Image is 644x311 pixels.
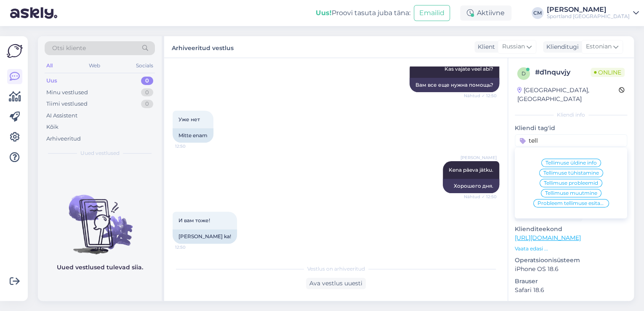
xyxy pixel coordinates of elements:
[515,286,627,295] p: Safari 18.6
[141,77,153,85] div: 0
[141,88,153,97] div: 0
[545,191,597,196] span: Tellimuse muutmine
[515,265,627,274] p: iPhone OS 18.6
[546,160,597,165] span: Tellimuse üldine info
[175,143,207,149] span: 12:50
[515,225,627,234] p: Klienditeekond
[134,60,155,71] div: Socials
[444,66,493,72] span: Kas vajate veel abi?
[460,154,497,161] span: [PERSON_NAME]
[307,265,365,273] span: Vestlus on arhiveeritud
[80,149,120,157] span: Uued vestlused
[515,234,581,242] a: [URL][DOMAIN_NAME]
[591,68,625,77] span: Online
[141,100,153,108] div: 0
[38,180,162,255] img: No chats
[517,86,619,104] div: [GEOGRAPHIC_DATA], [GEOGRAPHIC_DATA]
[316,9,332,17] b: Uus!
[532,7,543,19] div: CM
[46,135,81,143] div: Arhiveeritud
[515,111,627,119] div: Kliendi info
[543,170,599,175] span: Tellimuse tühistamine
[547,13,630,20] div: Sportland [GEOGRAPHIC_DATA]
[46,123,59,131] div: Kõik
[515,256,627,265] p: Operatsioonisüsteem
[586,42,612,51] span: Estonian
[449,167,493,173] span: Kena päeva jätku.
[46,100,88,108] div: Tiimi vestlused
[306,278,366,289] div: Ava vestlus uuesti
[464,194,497,200] span: Nähtud ✓ 12:50
[7,43,23,59] img: Askly Logo
[464,93,497,99] span: Nähtud ✓ 12:50
[46,112,77,120] div: AI Assistent
[87,60,102,71] div: Web
[178,116,200,122] span: Уже нет
[414,5,450,21] button: Emailid
[515,277,627,286] p: Brauser
[460,5,511,21] div: Aktiivne
[172,41,234,53] label: Arhiveeritud vestlus
[52,44,86,53] span: Otsi kliente
[544,181,598,186] span: Tellimuse probleemid
[515,134,627,147] input: Lisa tag
[46,88,88,97] div: Minu vestlused
[410,78,499,92] div: Вам все еще нужна помощь?
[173,229,237,244] div: [PERSON_NAME] ka!
[443,179,499,193] div: Хорошего дня.
[474,43,495,51] div: Klient
[175,244,207,250] span: 12:50
[502,42,525,51] span: Russian
[547,6,630,13] div: [PERSON_NAME]
[57,263,143,272] p: Uued vestlused tulevad siia.
[538,201,605,206] span: Probleem tellimuse esitamisega
[45,60,54,71] div: All
[515,124,627,133] p: Kliendi tag'id
[515,245,627,253] p: Vaata edasi ...
[46,77,57,85] div: Uus
[173,128,213,143] div: Mitte enam
[535,67,591,77] div: # d1nquvjy
[547,6,639,20] a: [PERSON_NAME]Sportland [GEOGRAPHIC_DATA]
[522,70,526,77] span: d
[178,217,210,223] span: И вам тоже!
[543,43,579,51] div: Klienditugi
[316,8,410,18] div: Proovi tasuta juba täna:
